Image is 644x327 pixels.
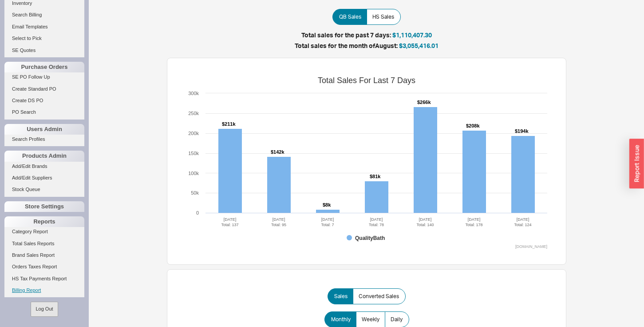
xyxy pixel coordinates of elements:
[355,235,385,241] tspan: QualityBath
[468,217,480,222] tspan: [DATE]
[334,293,348,300] span: Sales
[4,173,84,183] a: Add/Edit Suppliers
[318,76,415,85] tspan: Total Sales For Last 7 Days
[4,124,84,135] div: Users Admin
[515,244,547,249] text: [DOMAIN_NAME]
[417,100,431,105] tspan: $266k
[224,217,236,222] tspan: [DATE]
[98,32,635,38] h5: Total sales for the past 7 days:
[362,316,379,323] span: Weekly
[370,174,381,179] tspan: $81k
[391,316,403,323] span: Daily
[339,13,361,20] span: QB Sales
[419,217,431,222] tspan: [DATE]
[4,151,84,161] div: Products Admin
[4,227,84,236] a: Category Report
[196,210,199,215] text: 0
[4,239,84,248] a: Total Sales Reports
[515,128,529,134] tspan: $194k
[191,190,199,195] text: 50k
[4,34,84,43] a: Select to Pick
[4,72,84,82] a: SE PO Follow Up
[222,121,236,127] tspan: $211k
[4,10,84,20] a: Search Billing
[188,91,199,96] text: 300k
[359,293,399,300] span: Converted Sales
[4,84,84,94] a: Create Standard PO
[4,262,84,271] a: Orders Taxes Report
[188,171,199,176] text: 100k
[273,217,285,222] tspan: [DATE]
[271,149,284,155] tspan: $142k
[4,185,84,194] a: Stock Queue
[4,201,84,212] div: Store Settings
[4,274,84,283] a: HS Tax Payments Report
[392,31,432,39] span: $1,110,407.30
[4,62,84,72] div: Purchase Orders
[370,217,383,222] tspan: [DATE]
[372,13,394,20] span: HS Sales
[323,202,331,207] tspan: $8k
[4,216,84,227] div: Reports
[4,135,84,144] a: Search Profiles
[188,131,199,136] text: 200k
[4,251,84,260] a: Brand Sales Report
[514,223,531,227] tspan: Total: 124
[4,46,84,55] a: SE Quotes
[369,223,384,227] tspan: Total: 78
[331,316,351,323] span: Monthly
[321,223,334,227] tspan: Total: 7
[416,223,434,227] tspan: Total: 140
[465,223,482,227] tspan: Total: 178
[271,223,286,227] tspan: Total: 95
[31,302,58,316] button: Log Out
[4,96,84,105] a: Create DS PO
[4,162,84,171] a: Add/Edit Brands
[466,123,480,128] tspan: $208k
[321,217,334,222] tspan: [DATE]
[517,217,529,222] tspan: [DATE]
[4,108,84,117] a: PO Search
[221,223,238,227] tspan: Total: 137
[188,151,199,156] text: 150k
[399,42,439,49] span: $3,055,416.01
[98,43,635,49] h5: Total sales for the month of August :
[4,286,84,295] a: Billing Report
[4,22,84,32] a: Email Templates
[188,111,199,116] text: 250k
